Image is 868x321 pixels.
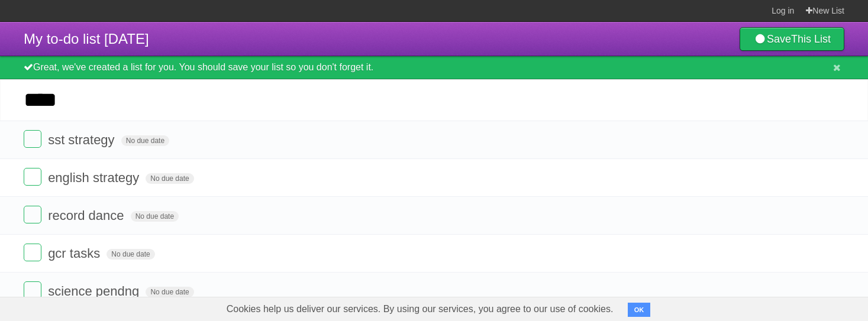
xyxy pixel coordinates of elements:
[48,170,142,185] span: english strategy
[131,211,179,222] span: No due date
[146,287,193,297] span: No due date
[740,27,844,51] a: SaveThis List
[628,303,651,317] button: OK
[24,206,41,223] label: Done
[24,168,41,186] label: Done
[48,284,142,299] span: science pendng
[24,281,41,299] label: Done
[24,130,41,148] label: Done
[48,132,117,147] span: sst strategy
[791,33,831,45] b: This List
[146,173,193,184] span: No due date
[121,135,169,146] span: No due date
[107,249,154,260] span: No due date
[48,208,127,223] span: record dance
[215,297,625,321] span: Cookies help us deliver our services. By using our services, you agree to our use of cookies.
[24,31,149,47] span: My to-do list [DATE]
[48,246,103,261] span: gcr tasks
[24,244,41,261] label: Done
